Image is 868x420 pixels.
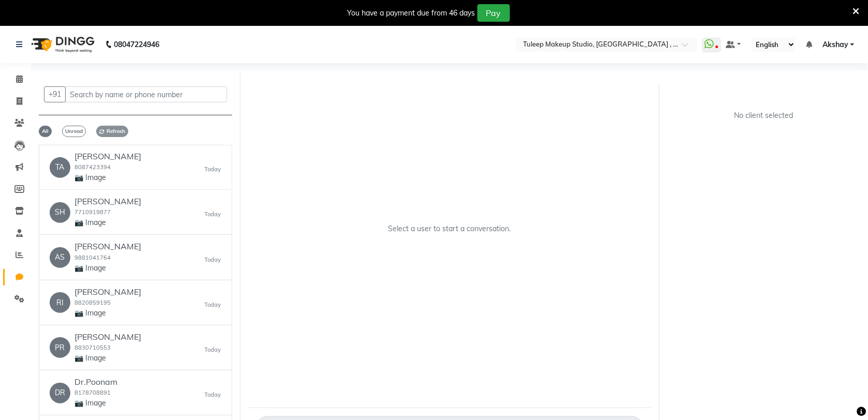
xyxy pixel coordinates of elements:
p: 📷 Image [74,172,141,183]
p: 📷 Image [74,217,141,228]
div: RI [50,292,70,313]
div: DR [50,383,70,403]
p: 📷 Image [74,308,141,319]
h6: [PERSON_NAME] [74,332,141,342]
small: Today [205,391,221,399]
span: Akshay [822,39,848,50]
b: 08047224946 [114,30,159,59]
span: All [39,126,52,137]
h6: Dr.Poonam [74,377,117,387]
button: Pay [477,4,510,22]
button: +91 [44,86,66,102]
div: AS [50,247,70,268]
span: Refresh [96,126,128,137]
h6: [PERSON_NAME] [74,242,141,251]
h6: [PERSON_NAME] [74,197,141,206]
small: Today [205,210,221,219]
small: 8087423394 [74,163,111,171]
small: 8820859195 [74,299,111,306]
small: 7710919877 [74,208,111,216]
small: Today [205,346,221,354]
p: 📷 Image [74,353,141,364]
div: PR [50,337,70,358]
div: TA [50,157,70,178]
small: Today [205,301,221,309]
h6: [PERSON_NAME] [74,287,141,297]
p: Select a user to start a conversation. [388,223,511,234]
p: 📷 Image [74,263,141,274]
small: 8178708891 [74,389,111,396]
span: Unread [62,126,86,137]
div: No client selected [692,110,836,121]
p: 📷 Image [74,398,117,409]
small: Today [205,256,221,264]
h6: [PERSON_NAME] [74,152,141,161]
small: 9881041764 [74,254,111,261]
div: You have a payment due from 46 days [348,8,475,19]
small: Today [205,165,221,174]
div: SH [50,202,70,223]
input: Search by name or phone number [65,86,227,102]
img: logo [26,30,97,59]
small: 8830710553 [74,344,111,351]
